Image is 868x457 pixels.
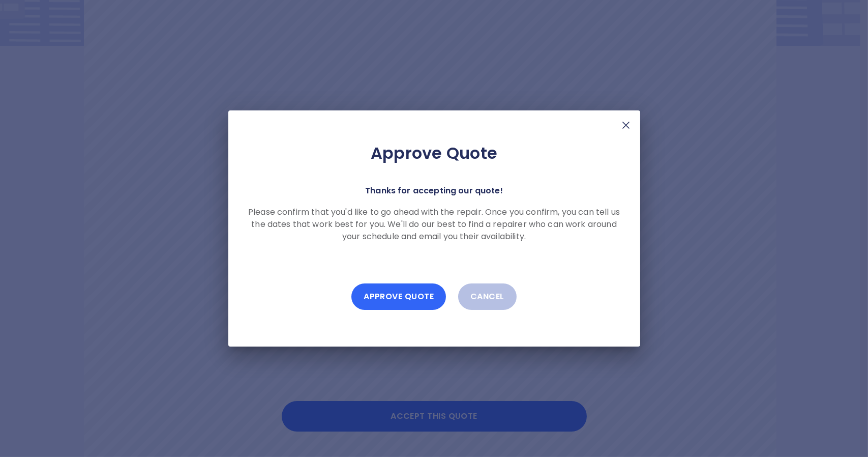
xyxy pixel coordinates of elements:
[245,206,624,243] p: Please confirm that you'd like to go ahead with the repair. Once you confirm, you can tell us the...
[620,119,632,131] img: X Mark
[351,283,446,310] button: Approve Quote
[458,283,517,310] button: Cancel
[245,143,624,163] h2: Approve Quote
[365,184,503,198] p: Thanks for accepting our quote!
